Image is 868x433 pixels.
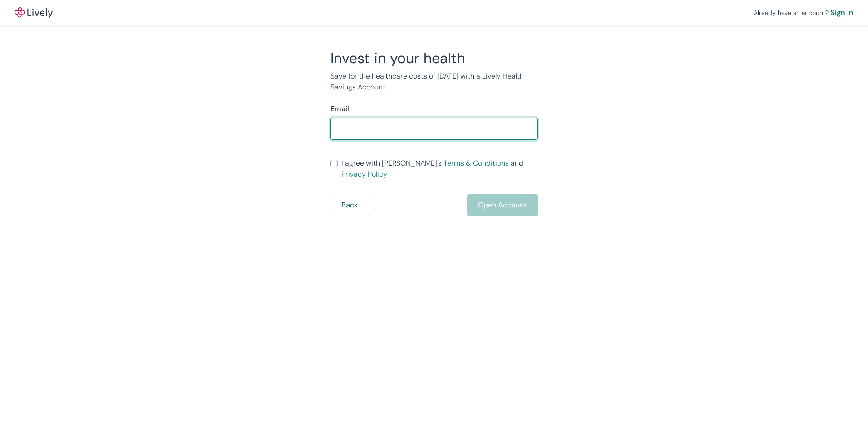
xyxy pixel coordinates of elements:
[830,7,853,18] a: Sign in
[330,71,538,93] p: Save for the healthcare costs of [DATE] with a Lively Health Savings Account
[341,158,538,180] span: I agree with [PERSON_NAME]’s and
[754,7,853,18] div: Already have an account?
[330,49,538,67] h2: Invest in your health
[15,7,53,18] a: LivelyLively
[341,169,387,179] a: Privacy Policy
[15,7,53,18] img: Lively
[330,194,369,216] button: Back
[444,158,509,168] a: Terms & Conditions
[330,103,349,114] label: Email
